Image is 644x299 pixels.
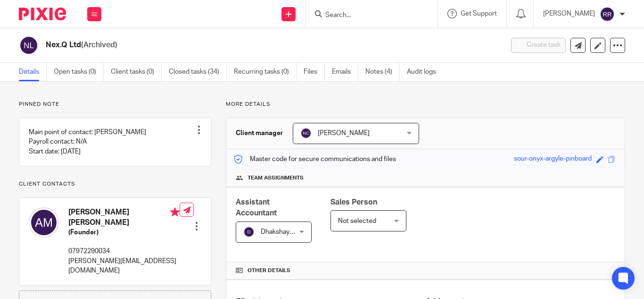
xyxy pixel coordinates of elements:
p: Master code for secure communications and files [233,154,396,164]
span: Sales Person [330,198,377,206]
img: svg%3E [29,207,59,238]
a: Audit logs [407,63,443,81]
a: Recurring tasks (0) [234,63,297,81]
a: Closed tasks (34) [169,63,227,81]
p: [PERSON_NAME][EMAIL_ADDRESS][DOMAIN_NAME] [68,256,180,276]
h2: Nex.Q Ltd [46,40,407,50]
img: svg%3E [300,128,312,139]
div: sour-onyx-argyle-pinboard [514,154,592,165]
a: Details [19,63,47,81]
p: Pinned note [19,101,211,108]
img: Pixie [19,8,66,20]
a: Emails [332,63,358,81]
span: Other details [248,267,290,274]
span: Not selected [338,218,376,224]
span: (Archived) [81,41,117,49]
p: Client contacts [19,180,211,188]
p: More details [226,101,625,108]
a: Client tasks (0) [111,63,162,81]
h5: (Founder) [68,228,180,237]
span: Team assignments [248,174,304,182]
p: [PERSON_NAME] [543,9,595,18]
span: Assistant Accountant [236,198,277,217]
i: Primary [170,207,180,217]
span: Get Support [461,10,497,17]
img: svg%3E [19,35,39,55]
h4: [PERSON_NAME] [PERSON_NAME] [68,207,180,228]
a: Notes (4) [365,63,400,81]
p: 07972290034 [68,247,180,256]
input: Search [324,11,409,20]
img: svg%3E [243,226,255,238]
span: [PERSON_NAME] [318,130,370,137]
a: Open tasks (0) [54,63,104,81]
a: Files [304,63,325,81]
span: Dhakshaya M [261,229,300,235]
img: svg%3E [600,7,615,22]
button: Create task [511,38,566,53]
h3: Client manager [236,128,283,138]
